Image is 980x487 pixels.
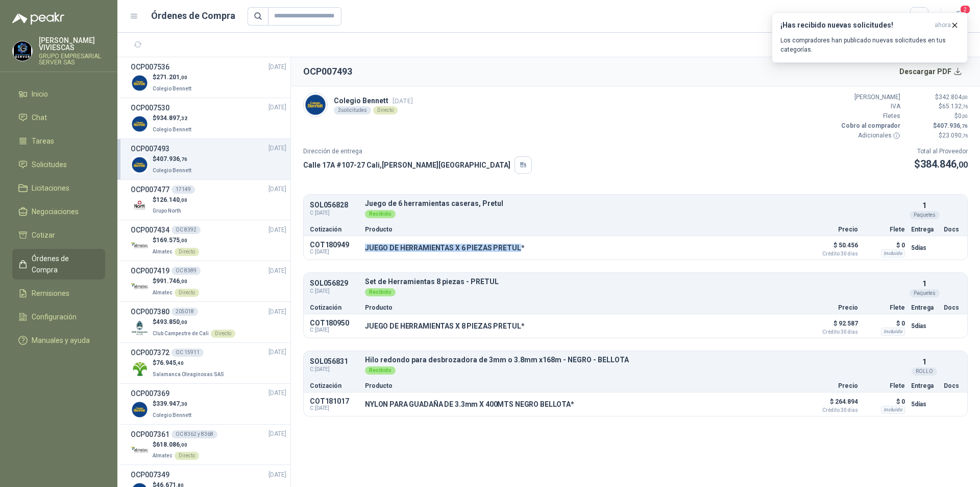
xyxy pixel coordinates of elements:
[942,132,968,139] span: 23.090
[310,397,359,405] p: COT181017
[807,408,858,413] span: Crédito 30 días
[39,53,105,65] p: GRUPO EMPRESARIAL SERVER SAS
[32,288,69,299] span: Remisiones
[365,366,396,375] div: Recibido
[180,401,187,407] span: ,30
[906,131,968,141] p: $
[957,160,968,170] span: ,00
[922,278,926,289] p: 1
[268,388,286,398] span: [DATE]
[268,347,286,357] span: [DATE]
[881,328,905,336] div: Incluido
[32,88,48,100] span: Inicio
[365,288,396,296] div: Recibido
[365,400,574,408] p: NYLON PARA GUADAÑA DE 3.3mm X 400MTS NEGRO BELLOTA*
[131,102,286,134] a: OCP007530[DATE] Company Logo$934.897,32Colegio Bennett
[156,441,187,448] span: 618.086
[153,249,173,254] span: Almatec
[171,349,204,357] div: OC 15911
[131,278,149,296] img: Company Logo
[310,365,359,374] span: C: [DATE]
[153,399,193,409] p: $
[960,5,971,14] span: 2
[960,123,968,129] span: ,76
[911,242,938,254] p: 5 días
[131,429,286,461] a: OCP007361OC 8362 y 8368[DATE] Company Logo$618.086,00AlmatecDirecto
[365,210,396,218] div: Recibido
[12,108,105,127] a: Chat
[807,239,858,257] p: $ 50.456
[944,305,961,311] p: Docs
[268,470,286,480] span: [DATE]
[131,347,169,358] h3: OCP007372
[268,225,286,235] span: [DATE]
[180,238,187,243] span: ,00
[131,429,169,440] h3: OCP007361
[268,429,286,439] span: [DATE]
[334,106,371,114] div: 3 solicitudes
[153,208,181,214] span: Grupo North
[151,9,235,23] h1: Órdenes de Compra
[131,319,149,337] img: Company Logo
[211,330,235,338] div: Directo
[268,266,286,276] span: [DATE]
[942,103,968,110] span: 65.132
[365,200,905,207] p: Juego de 6 herramientas caseras, Pretul
[911,305,938,311] p: Entrega
[807,383,858,389] p: Precio
[310,209,359,217] span: C: [DATE]
[131,143,169,154] h3: OCP007493
[131,224,286,257] a: OCP007434OC 8392[DATE] Company Logo$169.575,00AlmatecDirecto
[12,331,105,350] a: Manuales y ayuda
[864,305,905,311] p: Flete
[12,12,64,25] img: Logo peakr
[156,277,187,285] span: 991.746
[32,311,77,322] span: Configuración
[131,469,169,480] h3: OCP007349
[131,224,169,236] h3: OCP007434
[268,144,286,153] span: [DATE]
[39,37,105,51] p: [PERSON_NAME] VIVIESCAS
[365,244,524,252] p: JUEGO DE HERRAMIENTAS X 6 PIEZAS PRETUL*
[365,356,905,364] p: Hilo redondo para desbrozadora de 3mm o 3.8mm x168m - NEGRO - BELLOTA
[32,253,95,275] span: Órdenes de Compra
[180,197,187,203] span: ,00
[131,102,169,113] h3: OCP007530
[171,185,195,194] div: 17149
[864,239,905,251] p: $ 0
[12,249,105,280] a: Órdenes de Compra
[911,398,938,410] p: 5 días
[180,156,187,162] span: ,76
[373,106,398,114] div: Directo
[131,306,286,338] a: OCP007380205018[DATE] Company Logo$493.850,00Club Campestre de CaliDirecto
[365,383,801,389] p: Producto
[153,127,191,132] span: Colegio Bennett
[303,147,532,156] p: Dirección de entrega
[131,265,286,297] a: OCP007419OC 8389[DATE] Company Logo$991.746,00AlmatecDirecto
[153,290,173,295] span: Almatec
[910,211,940,219] div: Paquetes
[906,102,968,111] p: $
[156,318,187,326] span: 493.850
[180,115,187,121] span: ,32
[303,159,510,171] p: Calle 17A #107-27 Cali , [PERSON_NAME][GEOGRAPHIC_DATA]
[910,289,940,297] div: Paquetes
[12,178,105,198] a: Licitaciones
[962,133,968,138] span: ,76
[881,249,905,258] div: Incluido
[131,306,169,317] h3: OCP007380
[310,405,359,411] span: C: [DATE]
[912,367,937,376] div: ROLLO
[310,319,359,327] p: COT180950
[807,305,858,311] p: Precio
[310,287,359,295] span: C: [DATE]
[153,317,235,327] p: $
[32,182,69,194] span: Licitaciones
[153,236,199,245] p: $
[175,248,199,256] div: Directo
[180,319,187,325] span: ,00
[310,383,359,389] p: Cotización
[153,440,199,450] p: $
[864,383,905,389] p: Flete
[807,317,858,335] p: $ 92.587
